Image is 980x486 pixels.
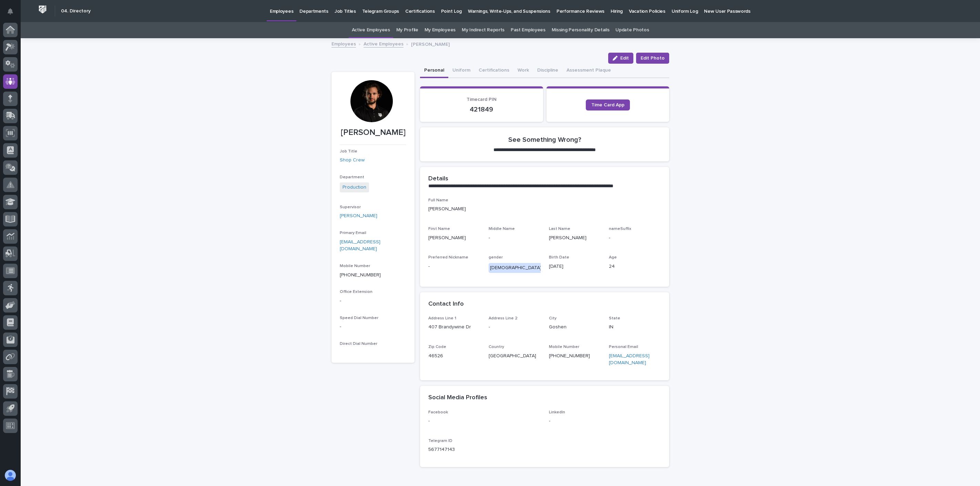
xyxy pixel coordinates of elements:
a: Missing Personality Details [552,22,610,38]
button: Discipline [533,64,562,78]
img: Workspace Logo [36,3,49,16]
span: Zip Code [428,345,446,349]
a: [PHONE_NUMBER] [549,353,590,358]
a: Production [343,184,366,191]
p: [GEOGRAPHIC_DATA] [489,352,541,360]
p: [PERSON_NAME] [340,128,406,138]
p: - [609,234,661,242]
span: Time Card App [591,103,624,107]
span: Address Line 1 [428,316,456,320]
a: [PHONE_NUMBER] [340,273,381,277]
p: 46526 [428,352,480,360]
a: Time Card App [586,99,630,110]
span: Office Extension [340,290,372,294]
a: Past Employees [511,22,545,38]
p: 24 [609,263,661,270]
span: Edit [620,56,629,61]
p: - [428,263,480,270]
span: Personal Email [609,345,638,349]
a: Employees [331,40,356,47]
p: 5677147143 [428,446,541,453]
div: [DEMOGRAPHIC_DATA] [489,263,543,273]
a: My Profile [396,22,418,38]
span: Mobile Number [340,264,370,268]
p: [PERSON_NAME] [428,234,480,242]
span: Direct Dial Number [340,342,377,346]
button: Work [513,64,533,78]
a: [EMAIL_ADDRESS][DOMAIN_NAME] [609,353,650,366]
a: [PERSON_NAME] [340,212,377,220]
span: Preferred Nickname [428,255,468,260]
h2: Contact Info [428,300,464,308]
p: 407 Brandywine Dr [428,324,480,331]
button: Assessment Plaque [562,64,615,78]
span: Last Name [549,227,570,231]
span: Primary Email [340,231,366,235]
p: [DATE] [549,263,601,270]
p: Goshen [549,324,601,331]
p: - [489,324,541,331]
button: Edit Photo [636,53,669,64]
span: State [609,316,620,320]
p: [PERSON_NAME] [428,205,661,213]
span: Middle Name [489,227,515,231]
a: My Indirect Reports [462,22,504,38]
p: 421849 [428,105,535,114]
p: IN [609,324,661,331]
span: nameSuffix [609,227,631,231]
span: Country [489,345,504,349]
a: Active Employees [352,22,390,38]
span: Address Line 2 [489,316,518,320]
a: My Employees [425,22,456,38]
a: [EMAIL_ADDRESS][DOMAIN_NAME] [340,240,380,252]
p: - [340,323,406,330]
span: Age [609,255,617,260]
p: - [489,234,541,242]
div: Notifications [9,8,18,19]
span: City [549,316,557,320]
span: gender [489,255,503,260]
button: Uniform [448,64,474,78]
p: - [340,297,406,305]
span: Department [340,175,364,179]
a: Active Employees [364,40,404,47]
span: Timecard PIN [467,97,497,102]
p: - [549,418,661,425]
span: Birth Date [549,255,569,260]
h2: See Something Wrong? [508,136,581,144]
p: - [428,418,541,425]
button: Notifications [3,4,18,19]
span: Telegram ID [428,439,452,443]
span: Speed Dial Number [340,316,378,320]
a: Update Photos [615,22,649,38]
span: Facebook [428,410,448,414]
p: [PERSON_NAME] [549,234,601,242]
a: Shop Crew [340,157,365,164]
button: Personal [420,64,448,78]
h2: Details [428,175,448,183]
button: users-avatar [3,468,18,483]
span: Supervisor [340,205,361,209]
span: Mobile Number [549,345,579,349]
span: Edit Photo [641,55,665,62]
span: LinkedIn [549,410,565,414]
span: Full Name [428,198,448,202]
span: Job Title [340,149,357,154]
p: [PERSON_NAME] [411,40,450,47]
h2: 04. Directory [61,8,91,14]
h2: Social Media Profiles [428,394,487,402]
span: First Name [428,227,450,231]
button: Certifications [474,64,513,78]
button: Edit [608,53,633,64]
